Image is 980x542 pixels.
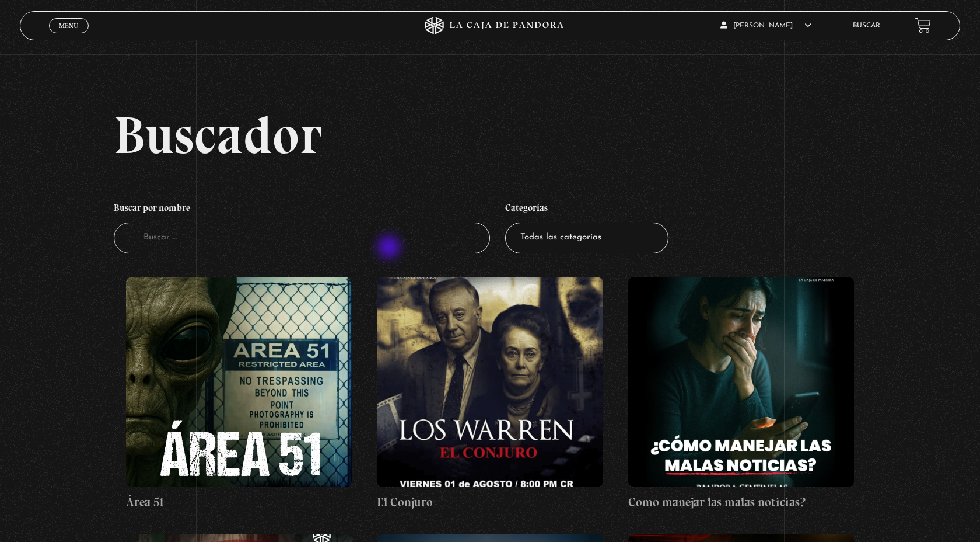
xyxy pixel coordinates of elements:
[59,22,78,29] span: Menu
[915,18,931,33] a: View your shopping cart
[377,277,603,512] a: El Conjuro
[55,32,83,40] span: Cerrar
[377,493,603,512] h4: El Conjuro
[505,196,668,223] h4: Categorías
[114,196,490,223] h4: Buscar por nombre
[628,277,854,512] a: Como manejar las malas noticias?
[126,493,352,512] h4: Área 51
[628,493,854,512] h4: Como manejar las malas noticias?
[114,109,961,161] h2: Buscador
[126,277,352,512] a: Área 51
[853,22,880,29] a: Buscar
[720,22,811,29] span: [PERSON_NAME]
